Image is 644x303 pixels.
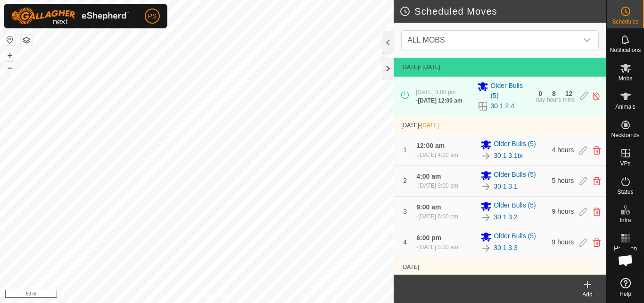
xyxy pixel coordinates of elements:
[4,34,16,45] button: Reset Map
[494,182,518,191] a: 30 1 3.1
[21,35,32,46] button: Map Layers
[494,151,523,161] a: 30 1 3.1tx
[480,181,492,192] img: To
[407,36,445,44] span: ALL MOBS
[552,146,574,154] span: 4 hours
[418,244,458,251] span: [DATE] 3:00 am
[538,90,542,97] div: 0
[11,8,129,25] img: Gallagher Logo
[552,90,556,97] div: 8
[611,132,639,138] span: Neckbands
[614,246,637,251] span: Heatmap
[4,50,16,61] button: +
[403,146,407,154] span: 1
[619,291,631,297] span: Help
[610,47,641,53] span: Notifications
[403,208,407,215] span: 3
[494,212,518,222] a: 30 1 3.2
[418,182,458,189] span: [DATE] 9:00 am
[480,242,492,254] img: To
[399,6,606,17] h2: Scheduled Moves
[416,182,458,190] div: -
[547,97,561,103] div: hours
[612,19,638,25] span: Schedules
[401,64,419,70] span: [DATE]
[563,97,575,103] div: mins
[416,212,458,221] div: -
[416,89,455,95] span: [DATE] 3:00 pm
[419,122,439,129] span: -
[416,173,441,180] span: 4:00 am
[494,170,536,181] span: Older Bulls (5)
[4,62,16,73] button: –
[569,290,606,299] div: Add
[418,97,462,104] span: [DATE] 12:00 am
[592,91,601,101] img: Turn off schedule move
[536,97,545,103] div: day
[611,246,640,275] div: Open chat
[419,64,440,70] span: - [DATE]
[401,264,419,270] span: [DATE]
[160,291,195,299] a: Privacy Policy
[552,208,574,215] span: 9 hours
[552,177,574,184] span: 5 hours
[416,203,441,211] span: 9:00 am
[565,90,573,97] div: 12
[206,291,234,299] a: Contact Us
[418,213,458,220] span: [DATE] 6:00 pm
[620,161,630,166] span: VPs
[416,96,462,105] div: -
[480,150,492,162] img: To
[403,238,407,246] span: 4
[617,189,633,195] span: Status
[416,243,458,251] div: -
[401,122,419,129] span: [DATE]
[578,31,596,50] div: dropdown trigger
[480,212,492,223] img: To
[494,231,536,242] span: Older Bulls (5)
[421,122,439,129] span: [DATE]
[404,31,578,50] span: ALL MOBS
[494,200,536,212] span: Older Bulls (5)
[416,142,445,149] span: 12:00 am
[403,177,407,184] span: 2
[494,243,518,253] a: 30 1 3.3
[619,76,632,81] span: Mobs
[148,11,157,21] span: PS
[416,151,458,159] div: -
[490,101,514,111] a: 30 1 2.4
[552,238,574,246] span: 9 hours
[490,81,530,101] span: Older Bulls (5)
[615,104,636,110] span: Animals
[418,152,458,158] span: [DATE] 4:00 am
[619,217,631,223] span: Infra
[607,274,644,301] a: Help
[416,234,441,242] span: 6:00 pm
[494,139,536,150] span: Older Bulls (5)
